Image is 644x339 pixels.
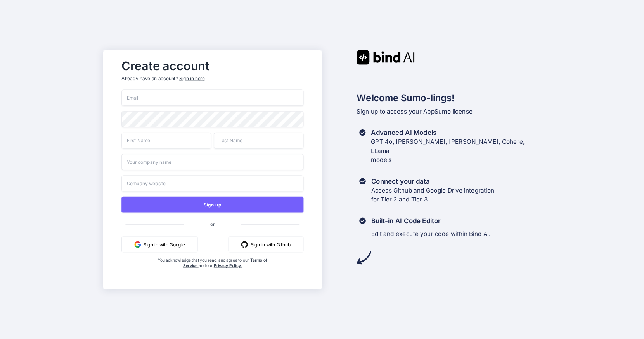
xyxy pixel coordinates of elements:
[152,257,273,284] div: You acknowledge that you read, and agree to our and our
[371,229,491,238] p: Edit and execute your code within Bind AI.
[371,216,491,225] h3: Built-in AI Code Editor
[229,236,304,252] button: Sign in with Github
[121,75,303,82] p: Already have an account?
[371,128,541,137] h3: Advanced AI Models
[357,107,541,116] p: Sign up to access your AppSumo license
[121,89,303,106] input: Email
[121,154,303,170] input: Your company name
[357,250,371,265] img: arrow
[134,241,141,248] img: google
[214,263,242,268] a: Privacy Policy.
[371,137,541,164] p: GPT 4o, [PERSON_NAME], [PERSON_NAME], Cohere, LLama models
[184,215,241,232] span: or
[241,241,248,248] img: github
[183,257,267,267] a: Terms of Service
[121,196,303,212] button: Sign up
[179,75,204,82] div: Sign in here
[121,236,197,252] button: Sign in with Google
[371,176,495,186] h3: Connect your data
[357,91,541,105] h2: Welcome Sumo-lings!
[121,132,211,148] input: First Name
[121,175,303,191] input: Company website
[357,50,415,64] img: Bind AI logo
[214,132,303,148] input: Last Name
[371,186,495,204] p: Access Github and Google Drive integration for Tier 2 and Tier 3
[121,60,303,71] h2: Create account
